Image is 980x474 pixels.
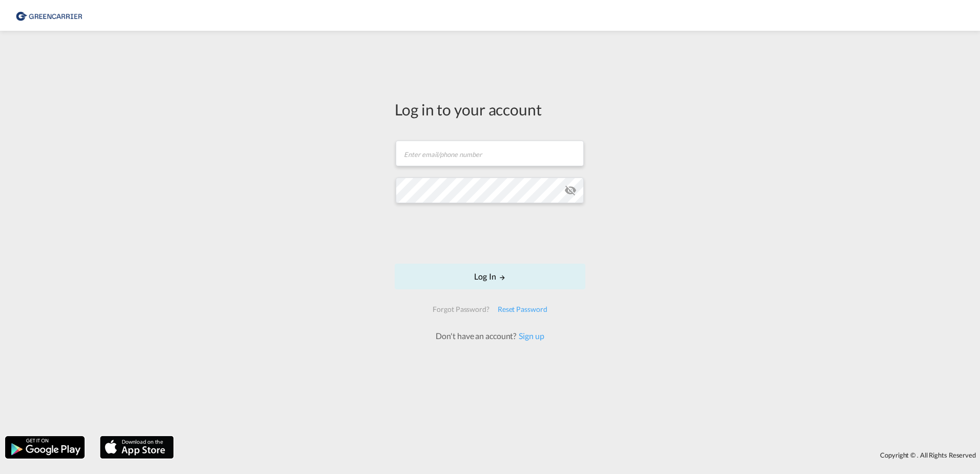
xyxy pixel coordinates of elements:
img: 1378a7308afe11ef83610d9e779c6b34.png [15,4,85,27]
div: Log in to your account [395,98,585,120]
div: Copyright © . All Rights Reserved [179,446,980,464]
div: Reset Password [494,300,552,319]
div: Forgot Password? [428,300,493,319]
img: google.png [4,435,86,460]
button: LOGIN [395,264,585,289]
iframe: reCAPTCHA [412,213,568,253]
a: Sign up [516,331,544,341]
div: Don't have an account? [424,330,555,342]
input: Enter email/phone number [396,141,584,166]
md-icon: icon-eye-off [564,184,577,196]
img: apple.png [99,435,175,460]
